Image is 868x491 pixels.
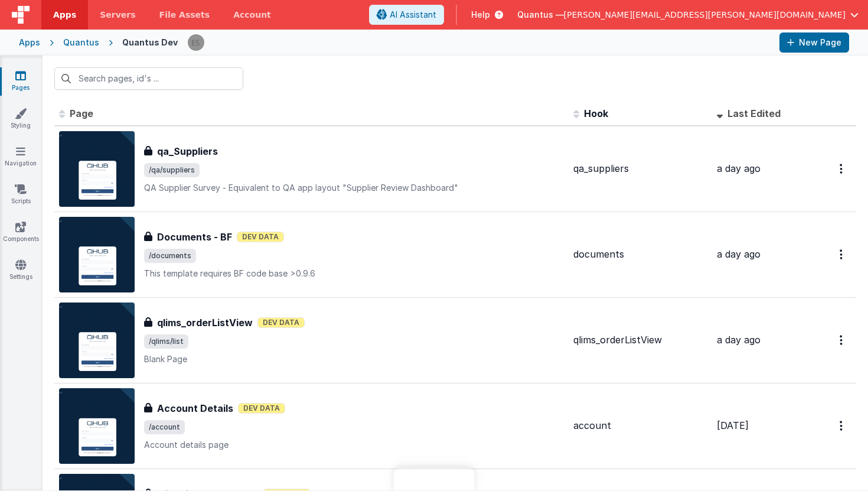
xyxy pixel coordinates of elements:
span: Quantus — [517,9,564,21]
h3: qlims_orderListView [157,316,253,330]
span: /qa/suppliers [144,163,200,177]
span: Servers [100,9,135,21]
p: This template requires BF code base >0.9.6 [144,268,564,279]
div: qa_suppliers [573,162,707,175]
div: Apps [19,37,40,48]
h3: Documents - BF [157,230,232,244]
span: a day ago [717,248,761,260]
span: [PERSON_NAME][EMAIL_ADDRESS][PERSON_NAME][DOMAIN_NAME] [564,9,846,21]
button: Options [833,242,851,266]
button: Options [833,157,851,181]
h3: Account Details [157,401,233,415]
div: documents [573,248,707,261]
div: qlims_orderListView [573,333,707,347]
span: Page [70,108,93,119]
span: Dev Data [238,403,285,414]
span: [DATE] [717,420,749,431]
h3: qa_Suppliers [157,144,218,158]
button: New Page [779,32,849,53]
span: Help [471,9,490,21]
span: Hook [584,108,608,119]
div: account [573,419,707,433]
img: 2445f8d87038429357ee99e9bdfcd63a [188,34,204,51]
span: AI Assistant [390,9,436,21]
button: Options [833,328,851,352]
span: a day ago [717,162,761,174]
span: /account [144,420,185,434]
span: Last Edited [727,108,781,119]
div: Quantus Dev [122,37,178,48]
button: Quantus — [PERSON_NAME][EMAIL_ADDRESS][PERSON_NAME][DOMAIN_NAME] [517,9,859,21]
span: /qlims/list [144,334,188,349]
button: AI Assistant [369,5,444,25]
span: Apps [53,9,76,21]
input: Search pages, id's ... [54,67,243,90]
p: QA Supplier Survey - Equivalent to QA app layout "Supplier Review Dashboard" [144,182,564,194]
p: Blank Page [144,353,564,365]
p: Account details page [144,439,564,451]
span: /documents [144,249,196,263]
div: Quantus [63,37,99,48]
button: Options [833,414,851,438]
span: File Assets [159,9,210,21]
span: Dev Data [237,232,284,242]
span: a day ago [717,334,761,346]
span: Dev Data [257,317,305,328]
